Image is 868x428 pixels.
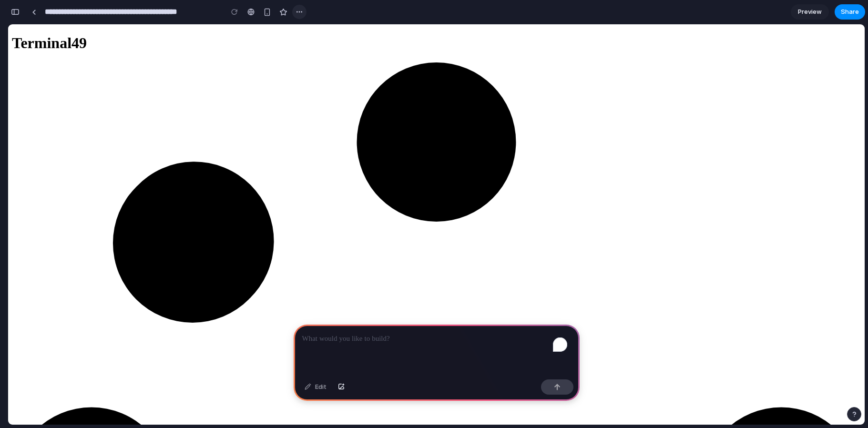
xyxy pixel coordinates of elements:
[791,4,829,20] a: Preview
[826,369,852,395] iframe: Open customer support
[798,7,822,17] span: Preview
[841,7,859,17] span: Share
[835,4,865,20] button: Share
[4,10,853,28] h1: Terminal49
